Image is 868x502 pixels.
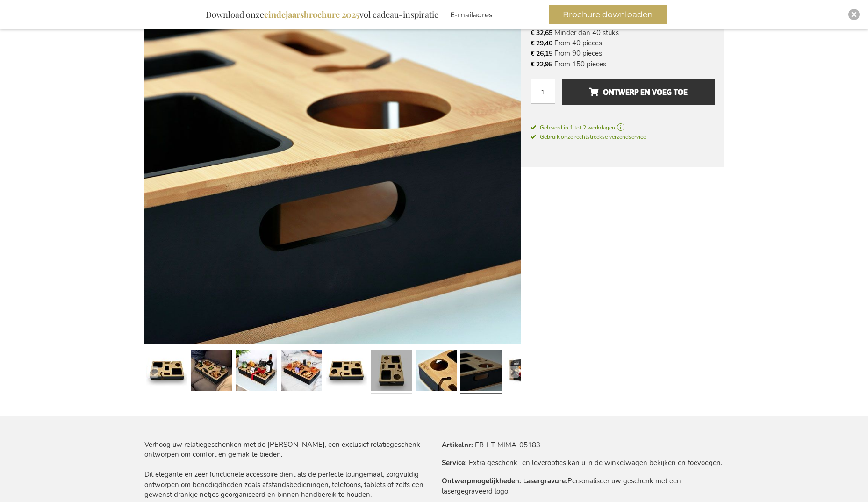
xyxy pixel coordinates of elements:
a: Gepersonaliseerde Couch Caddy [281,346,322,398]
a: Gepersonaliseerde Couch Caddy [460,346,502,398]
a: Geleverd in 1 tot 2 werkdagen [531,123,715,132]
a: Gepersonaliseerde Couch Caddy [191,346,232,398]
input: E-mailadres [445,5,544,24]
a: Gepersonaliseerde Couch Caddy [236,346,277,398]
li: Minder dan 40 stuks [531,28,715,38]
a: Gepersonaliseerde Couch Caddy [326,346,367,398]
strong: Lasergravure: [523,476,567,486]
li: From 150 pieces [531,59,715,69]
span: € 29,40 [531,39,552,48]
div: Close [848,9,860,20]
span: € 32,65 [531,29,552,37]
a: Gepersonaliseerde Couch Caddy [146,346,187,398]
form: marketing offers and promotions [445,5,547,27]
span: € 22,95 [531,60,552,69]
div: Download onze vol cadeau-inspiratie [201,5,443,24]
button: Brochure downloaden [549,5,667,24]
b: eindejaarsbrochure 2025 [264,9,359,20]
a: Gepersonaliseerde Couch Caddy [371,346,412,398]
span: Gebruik onze rechtstreekse verzendservice [531,133,646,141]
a: Gepersonaliseerde Couch Caddy [505,346,546,398]
input: Aantal [531,79,555,104]
li: From 40 pieces [531,38,715,48]
button: Ontwerp en voeg toe [562,79,714,105]
a: Gepersonaliseerde Couch Caddy [416,346,457,398]
span: Ontwerp en voeg toe [589,85,688,100]
span: € 26,15 [531,49,552,58]
a: Gebruik onze rechtstreekse verzendservice [531,132,646,141]
li: From 90 pieces [531,48,715,58]
img: Close [851,12,857,17]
